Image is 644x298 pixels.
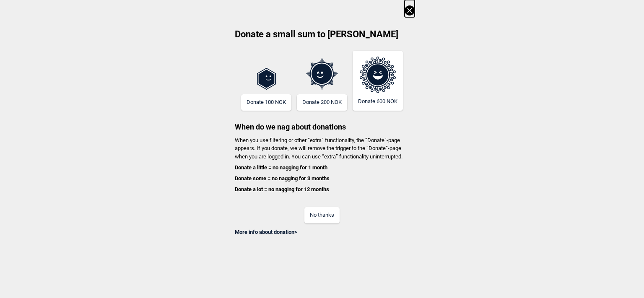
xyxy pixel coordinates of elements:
[229,28,415,47] h2: Donate a small sum to [PERSON_NAME]
[235,229,297,235] a: More info about donation>
[353,51,403,111] button: Donate 600 NOK
[235,186,329,192] b: Donate a lot = no nagging for 12 months
[235,175,330,181] b: Donate some = no nagging for 3 months
[241,94,291,111] button: Donate 100 NOK
[304,207,340,223] button: No thanks
[229,136,415,194] p: When you use filtering or other “extra” functionality, the “Donate”-page appears. If you donate, ...
[297,94,347,111] button: Donate 200 NOK
[229,111,415,132] h3: When do we nag about donations
[235,164,327,171] b: Donate a little = no nagging for 1 month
